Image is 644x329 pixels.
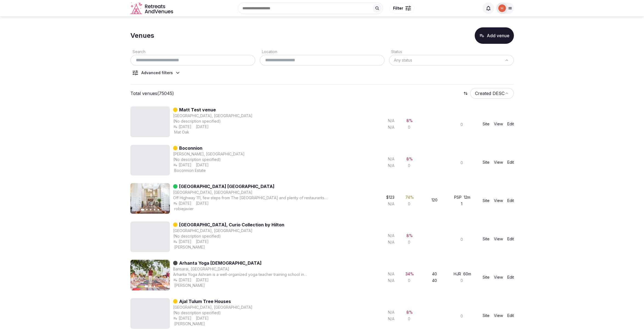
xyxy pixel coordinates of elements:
button: 12m [464,195,470,200]
div: (No description specified) [173,119,253,124]
svg: Retreats and Venues company logo [130,2,174,15]
div: 34 % [405,271,414,277]
div: [DATE] [195,124,209,129]
a: Site [483,160,490,165]
div: 74 % [405,195,414,200]
button: 120 [431,197,439,203]
div: 60 m [463,271,471,277]
div: [DATE] [173,239,191,244]
button: 0 [460,122,464,127]
span: [PERSON_NAME] [174,321,205,327]
span: 0 [408,201,410,207]
div: $123 [386,195,396,200]
a: Site [483,313,490,318]
div: [PERSON_NAME], [GEOGRAPHIC_DATA] [173,151,245,157]
span: 120 [431,197,437,203]
div: 8 % [407,233,413,238]
button: [DATE] [195,239,209,244]
div: (No description specified) [173,310,253,316]
a: Visit the homepage [130,2,174,15]
button: 1 [461,201,463,207]
a: Edit [507,121,514,127]
span: 40 [432,278,437,283]
a: View [494,313,503,318]
a: Site [483,236,490,242]
a: View [494,198,503,203]
a: View [494,121,503,127]
span: 0 [408,316,410,322]
button: N/A [388,156,396,162]
button: 8% [407,156,413,162]
button: [DATE] [195,316,209,321]
a: [GEOGRAPHIC_DATA], Curio Collection by Hilton [179,221,284,228]
button: [PERSON_NAME] [173,283,205,288]
label: Status [389,49,402,54]
button: N/A [388,278,396,283]
p: Total venues (75045) [130,90,174,96]
button: 0 [460,278,464,283]
button: HJR [454,271,462,277]
button: [DATE] [173,316,191,321]
button: N/A [388,271,396,277]
a: View [494,275,503,280]
button: Go to slide 1 [144,285,148,287]
div: 12 m [464,195,470,200]
span: 40 [432,271,437,277]
button: 8% [407,118,413,123]
button: N/A [388,118,396,123]
button: [GEOGRAPHIC_DATA], [GEOGRAPHIC_DATA] [173,113,253,119]
button: [GEOGRAPHIC_DATA], [GEOGRAPHIC_DATA] [173,305,253,310]
button: 74% [405,195,414,200]
span: 0 [408,239,410,245]
div: 0 [460,237,464,242]
a: Edit [507,160,514,165]
button: N/A [388,201,396,207]
span: [PERSON_NAME] [174,283,205,288]
span: Mat Oak [174,129,189,135]
div: 0 [460,160,464,166]
button: Go to slide 2 [146,209,148,210]
button: [DATE] [173,124,191,129]
button: Mat Oak [173,129,189,135]
a: Edit [507,198,514,203]
div: Off Highway 111, few steps from The [GEOGRAPHIC_DATA] and plenty of restaurants. [GEOGRAPHIC_DATA... [173,195,333,201]
button: Go to slide 1 [141,209,144,211]
button: Add venue [475,27,514,44]
button: robiejavier [173,206,194,212]
div: 0 [460,313,464,319]
button: [DATE] [195,162,209,168]
button: [PERSON_NAME] [173,244,205,250]
div: Advanced filters [141,70,173,76]
button: Boconnion Estate [173,168,206,173]
button: N/A [388,233,396,238]
button: N/A [388,125,396,130]
a: Site [483,121,490,127]
div: 8 % [407,118,413,123]
div: N/A [388,310,396,315]
img: Featured image for Hilton Garden Inn Palm Springs [130,183,170,214]
a: Edit [507,236,514,242]
div: [DATE] [173,277,191,283]
a: View [494,160,503,165]
a: Edit [507,275,514,280]
div: [GEOGRAPHIC_DATA], [GEOGRAPHIC_DATA] [173,228,253,233]
a: Arhanta Yoga [DEMOGRAPHIC_DATA] [179,260,262,266]
button: PSP [454,195,463,200]
div: [DATE] [195,201,209,206]
a: Site [483,275,490,280]
div: Arhanta Yoga Ashram is a well-organized yoga teacher training school in [GEOGRAPHIC_DATA] that of... [173,272,333,277]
